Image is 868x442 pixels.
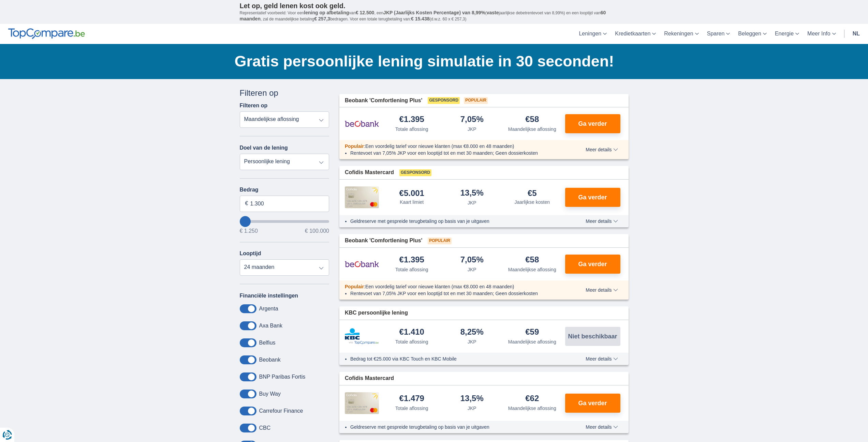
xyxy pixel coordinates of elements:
button: Meer details [580,356,623,362]
span: Populair [464,97,488,104]
img: product.pl.alt Beobank [345,115,379,132]
span: Ga verder [578,261,607,267]
div: 13,5% [460,394,484,403]
div: €5.001 [399,189,424,197]
li: Bedrag tot €25.000 via KBC Touch en KBC Mobile [350,355,561,362]
span: Ga verder [578,400,607,406]
span: Populair [345,284,364,289]
span: Populair [428,238,452,244]
button: Meer details [580,287,623,293]
li: Geldreserve met gespreide terugbetaling op basis van je uitgaven [350,218,561,225]
label: Argenta [259,306,278,312]
button: Ga verder [565,394,620,413]
span: Beobank 'Comfortlening Plus' [345,97,422,105]
span: Populair [345,143,364,149]
span: lening op afbetaling [304,10,349,15]
input: wantToBorrow [240,220,329,223]
div: Maandelijkse aflossing [508,405,556,412]
div: €5 [528,189,537,197]
p: Representatief voorbeeld: Voor een van , een ( jaarlijkse debetrentevoet van 8,99%) en een loopti... [240,10,629,22]
img: product.pl.alt Beobank [345,256,379,273]
div: Totale aflossing [395,405,428,412]
span: KBC persoonlijke lening [345,309,408,317]
p: Let op, geld lenen kost ook geld. [240,2,629,10]
label: Belfius [259,340,276,346]
label: Doel van de lening [240,145,288,151]
li: Rentevoet van 7,05% JKP voor een looptijd tot en met 30 maanden; Geen dossierkosten [350,150,561,156]
span: € 15.438 [411,16,430,21]
div: €1.479 [399,394,424,403]
button: Ga verder [565,188,620,207]
div: Totale aflossing [395,126,428,133]
label: Buy Way [259,391,281,397]
span: € 12.500 [356,10,374,15]
label: Carrefour Finance [259,408,303,414]
div: €58 [525,115,539,124]
label: Beobank [259,357,281,363]
span: JKP (Jaarlijks Kosten Percentage) van 8,99% [383,10,485,15]
div: 8,25% [460,328,484,337]
button: Ga verder [565,114,620,133]
span: Meer details [586,147,618,152]
div: Totale aflossing [395,266,428,273]
a: Leningen [575,24,611,44]
span: Meer details [586,219,618,224]
span: Gesponsord [428,97,460,104]
span: Beobank 'Comfortlening Plus' [345,237,422,245]
div: JKP [468,199,476,206]
span: € [245,200,248,208]
span: Meer details [586,425,618,429]
img: product.pl.alt KBC [345,328,379,345]
div: Totale aflossing [395,338,428,345]
span: Meer details [586,288,618,292]
span: vaste [487,10,499,15]
label: BNP Paribas Fortis [259,374,306,380]
div: €1.395 [399,115,424,124]
li: Rentevoet van 7,05% JKP voor een looptijd tot en met 30 maanden; Geen dossierkosten [350,290,561,297]
div: 7,05% [460,256,484,265]
button: Niet beschikbaar [565,327,620,346]
div: Maandelijkse aflossing [508,338,556,345]
div: €1.395 [399,256,424,265]
div: Filteren op [240,87,329,99]
span: Een voordelig tarief voor nieuwe klanten (max €8.000 en 48 maanden) [365,143,514,149]
a: Energie [771,24,803,44]
label: Filteren op [240,103,268,109]
a: Beleggen [734,24,771,44]
h1: Gratis persoonlijke lening simulatie in 30 seconden! [235,51,629,72]
div: 13,5% [460,189,484,198]
div: JKP [468,338,476,345]
label: Looptijd [240,250,261,257]
label: Axa Bank [259,323,282,329]
div: JKP [468,266,476,273]
a: Rekeningen [660,24,703,44]
span: 60 maanden [240,10,606,21]
span: Cofidis Mastercard [345,375,394,382]
li: Geldreserve met gespreide terugbetaling op basis van je uitgaven [350,424,561,430]
span: Cofidis Mastercard [345,169,394,177]
span: Meer details [586,356,618,361]
span: Niet beschikbaar [568,333,617,339]
div: : [339,283,566,290]
a: nl [849,24,864,44]
div: Jaarlijkse kosten [515,199,550,205]
span: Een voordelig tarief voor nieuwe klanten (max €8.000 en 48 maanden) [365,284,514,289]
span: Ga verder [578,194,607,200]
label: Bedrag [240,187,329,193]
div: €1.410 [399,328,424,337]
span: € 1.250 [240,228,258,234]
button: Meer details [580,147,623,152]
button: Meer details [580,424,623,430]
div: : [339,143,566,150]
div: €62 [525,394,539,403]
div: Kaart limiet [400,199,424,205]
label: CBC [259,425,271,431]
span: € 100.000 [305,228,329,234]
span: Gesponsord [399,169,431,176]
div: Maandelijkse aflossing [508,266,556,273]
a: Meer Info [803,24,840,44]
div: JKP [468,405,476,412]
a: Kredietkaarten [611,24,660,44]
span: € 257,3 [314,16,330,21]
